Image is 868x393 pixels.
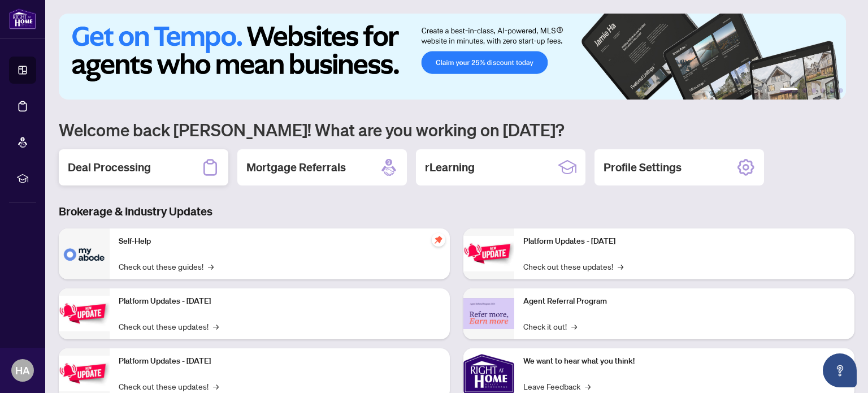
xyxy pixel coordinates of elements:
p: We want to hear what you think! [523,355,845,368]
span: → [213,380,219,392]
img: Self-Help [59,228,110,279]
img: Platform Updates - July 21, 2025 [59,356,110,391]
p: Platform Updates - [DATE] [119,355,441,368]
span: → [213,320,219,332]
a: Check out these updates!→ [523,260,623,273]
img: Agent Referral Program [463,298,514,329]
a: Check out these guides!→ [119,260,214,273]
h2: rLearning [425,159,475,175]
h1: Welcome back [PERSON_NAME]! What are you working on [DATE]? [59,119,854,140]
a: Check it out!→ [523,320,577,332]
button: 3 [811,88,816,93]
button: 5 [830,88,834,93]
span: HA [15,362,30,378]
h2: Profile Settings [604,159,682,175]
h2: Mortgage Referrals [246,159,346,175]
button: 1 [780,88,798,93]
a: Check out these updates!→ [119,380,219,392]
img: Slide 0 [59,14,846,100]
span: → [618,260,623,273]
img: Platform Updates - June 23, 2025 [463,236,514,271]
button: 4 [821,88,825,93]
p: Platform Updates - [DATE] [523,235,845,248]
h3: Brokerage & Industry Updates [59,204,854,219]
p: Platform Updates - [DATE] [119,295,441,308]
p: Agent Referral Program [523,295,845,308]
a: Leave Feedback→ [523,380,591,392]
p: Self-Help [119,235,441,248]
button: 2 [802,88,807,93]
button: 6 [839,88,843,93]
a: Check out these updates!→ [119,320,219,332]
button: Open asap [823,353,857,387]
span: pushpin [432,233,445,247]
img: Platform Updates - September 16, 2025 [59,296,110,331]
span: → [571,320,577,332]
span: → [585,380,591,392]
img: logo [9,8,36,29]
span: → [208,260,214,273]
h2: Deal Processing [68,159,151,175]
